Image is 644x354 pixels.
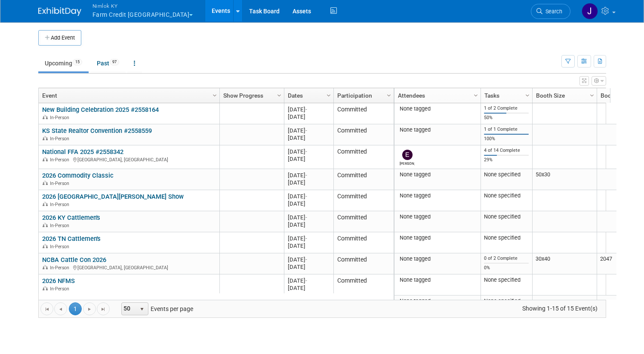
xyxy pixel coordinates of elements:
div: [DATE] [288,263,330,271]
td: Committed [333,253,394,274]
div: None specified [484,234,529,241]
td: Committed [333,169,394,190]
div: None tagged [397,298,477,305]
span: In-Person [50,286,72,292]
td: Committed [333,103,394,124]
a: Column Settings [324,88,333,101]
a: Attendees [398,88,475,103]
a: Column Settings [384,88,394,101]
div: None tagged [397,234,477,241]
div: [DATE] [288,134,330,142]
span: - [305,214,307,221]
div: None tagged [397,192,477,199]
div: [DATE] [288,235,330,242]
img: Jamie Dunn [582,3,598,19]
a: New Building Celebration 2025 #2558164 [42,106,159,114]
img: In-Person Event [43,223,48,227]
a: KS State Realtor Convention #2558559 [42,127,152,135]
img: In-Person Event [43,286,48,290]
td: Committed [333,190,394,211]
a: Go to the previous page [54,302,67,315]
div: None tagged [397,277,477,283]
a: Event [42,88,214,103]
a: NCBA Cattle Con 2026 [42,256,106,264]
a: 2026 KY Cattlemen's [42,214,100,222]
div: [DATE] [288,200,330,207]
div: Elizabeth Woods [400,160,415,166]
div: None tagged [397,255,477,262]
div: [DATE] [288,179,330,186]
span: 50 [122,303,136,315]
img: In-Person Event [43,115,48,119]
span: Column Settings [524,92,531,99]
a: Booth Size [536,88,591,103]
a: Dates [288,88,328,103]
td: Committed [333,274,394,296]
span: - [305,148,307,155]
div: None specified [484,192,529,199]
td: 30x40 [532,253,597,274]
span: Column Settings [589,92,595,99]
div: [DATE] [288,193,330,200]
div: None specified [484,298,529,305]
td: Committed [333,232,394,253]
span: 15 [73,59,82,65]
div: [DATE] [288,172,330,179]
span: In-Person [50,157,72,163]
td: Committed [333,124,394,145]
a: 2026 NFMS [42,277,75,285]
span: In-Person [50,115,72,120]
span: In-Person [50,265,72,271]
td: Committed [333,145,394,169]
span: Search [542,8,562,15]
div: [DATE] [288,155,330,163]
img: In-Person Event [43,136,48,140]
div: None tagged [397,213,477,220]
div: None specified [484,277,529,283]
div: [DATE] [288,221,330,228]
div: 1 of 1 Complete [484,126,529,132]
div: [GEOGRAPHIC_DATA], [GEOGRAPHIC_DATA] [42,156,216,163]
div: 100% [484,136,529,142]
span: 97 [110,59,119,65]
div: 50% [484,115,529,121]
span: 1 [69,302,82,315]
div: 1 of 2 Complete [484,105,529,111]
span: Go to the previous page [57,306,64,313]
div: None tagged [397,126,477,133]
div: None specified [484,213,529,220]
a: Participation [337,88,388,103]
img: Elizabeth Woods [402,150,413,160]
span: Go to the last page [100,306,107,313]
div: [DATE] [288,242,330,249]
a: Go to the next page [83,302,96,315]
span: Column Settings [385,92,392,99]
div: 4 of 14 Complete [484,148,529,154]
img: ExhibitDay [38,7,81,16]
span: - [305,277,307,284]
a: Search [531,4,570,19]
span: - [305,235,307,242]
td: Committed [333,211,394,232]
a: Column Settings [587,88,597,101]
span: Events per page [110,302,202,315]
span: - [305,127,307,134]
span: In-Person [50,202,72,207]
div: [DATE] [288,127,330,134]
div: [DATE] [288,277,330,284]
div: [DATE] [288,113,330,120]
span: Go to the first page [43,306,50,313]
img: In-Person Event [43,244,48,248]
a: Upcoming15 [38,55,89,71]
a: Column Settings [274,88,284,101]
div: [DATE] [288,106,330,113]
div: [DATE] [288,256,330,263]
img: In-Person Event [43,181,48,185]
span: - [305,256,307,263]
a: Past97 [90,55,126,71]
a: 2026 Commodity Classic [42,172,114,179]
span: select [139,306,145,313]
a: Column Settings [523,88,532,101]
img: In-Person Event [43,265,48,269]
div: [GEOGRAPHIC_DATA], [GEOGRAPHIC_DATA] [42,264,216,271]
